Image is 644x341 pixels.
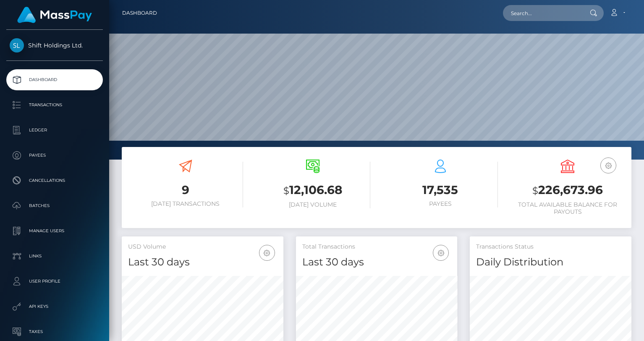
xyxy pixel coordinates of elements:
[10,174,99,187] p: Cancellations
[6,195,103,216] a: Batches
[6,69,103,90] a: Dashboard
[476,243,625,251] h5: Transactions Status
[10,300,99,313] p: API Keys
[128,200,243,207] h6: [DATE] Transactions
[122,4,157,22] a: Dashboard
[6,120,103,141] a: Ledger
[256,182,371,199] h3: 12,106.68
[128,243,277,251] h5: USD Volume
[256,201,371,208] h6: [DATE] Volume
[10,275,99,288] p: User Profile
[283,185,289,197] small: $
[10,99,99,111] p: Transactions
[6,170,103,191] a: Cancellations
[17,7,92,23] img: MassPay Logo
[532,185,538,197] small: $
[10,225,99,237] p: Manage Users
[128,182,243,198] h3: 9
[10,124,99,136] p: Ledger
[302,243,451,251] h5: Total Transactions
[6,94,103,115] a: Transactions
[383,182,498,198] h3: 17,535
[10,38,24,52] img: Shift Holdings Ltd.
[10,73,99,86] p: Dashboard
[10,149,99,162] p: Payees
[10,199,99,212] p: Batches
[6,42,103,49] span: Shift Holdings Ltd.
[510,201,626,215] h6: Total Available Balance for Payouts
[10,250,99,262] p: Links
[510,182,626,199] h3: 226,673.96
[302,255,451,270] h4: Last 30 days
[6,246,103,267] a: Links
[128,255,277,270] h4: Last 30 days
[10,325,99,338] p: Taxes
[383,200,498,207] h6: Payees
[6,145,103,166] a: Payees
[6,296,103,317] a: API Keys
[6,271,103,292] a: User Profile
[6,220,103,241] a: Manage Users
[476,255,625,270] h4: Daily Distribution
[503,5,582,21] input: Search...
